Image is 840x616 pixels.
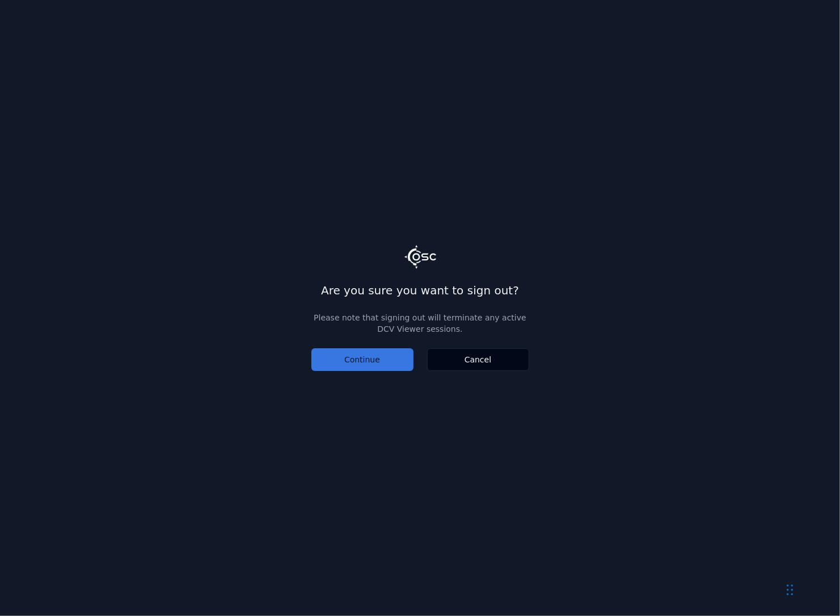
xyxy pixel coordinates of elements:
[311,282,529,298] h2: Are you sure you want to sign out?
[311,312,529,335] p: Please note that signing out will terminate any active DCV Viewer sessions.
[586,160,840,616] iframe: Chat Widget
[427,348,529,371] a: Cancel
[311,348,413,371] button: Continue
[404,245,436,269] img: Logo
[787,573,793,607] div: Drag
